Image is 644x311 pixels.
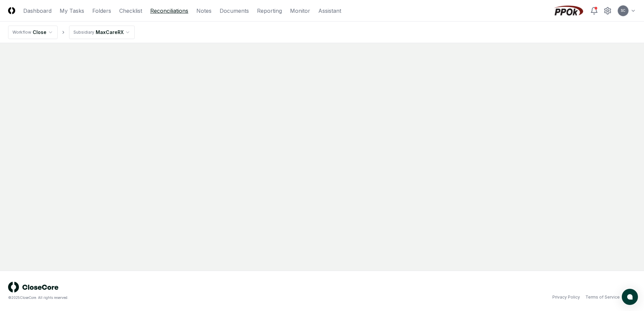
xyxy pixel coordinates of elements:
[12,29,31,35] div: Workflow
[617,5,629,17] button: SC
[196,7,212,15] a: Notes
[220,7,249,15] a: Documents
[23,7,52,15] a: Dashboard
[290,7,310,15] a: Monitor
[92,7,111,15] a: Folders
[585,294,620,300] a: Terms of Service
[8,282,59,292] img: logo
[552,294,580,300] a: Privacy Policy
[8,295,322,300] div: © 2025 CloseCore. All rights reserved.
[8,7,15,14] img: Logo
[257,7,282,15] a: Reporting
[119,7,142,15] a: Checklist
[8,26,135,39] nav: breadcrumb
[622,289,638,305] button: atlas-launcher
[73,29,94,35] div: Subsidiary
[60,7,84,15] a: My Tasks
[552,5,585,16] img: PPOk logo
[621,8,625,13] span: SC
[150,7,188,15] a: Reconciliations
[318,7,341,15] a: Assistant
